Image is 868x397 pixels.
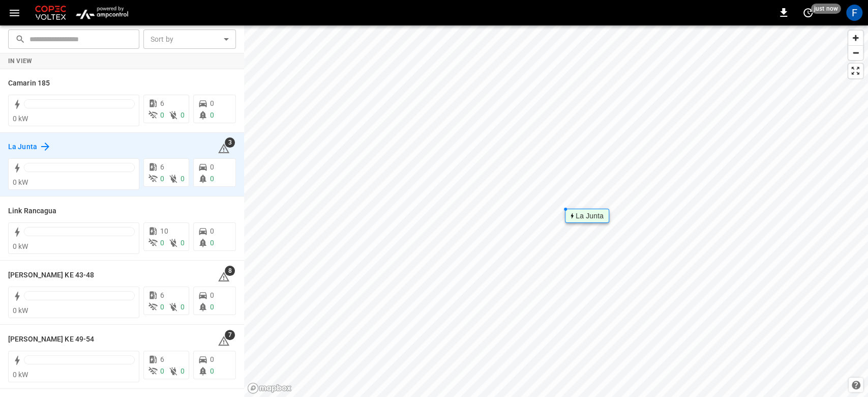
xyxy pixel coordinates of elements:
span: 0 [181,303,185,311]
div: profile-icon [846,5,862,21]
span: 0 [160,175,164,183]
span: 0 [160,303,164,311]
span: 6 [160,291,164,299]
span: 0 [210,99,214,107]
span: 7 [225,330,235,340]
strong: In View [8,58,33,65]
span: 6 [160,163,164,171]
span: 0 [210,303,214,311]
span: Zoom out [848,46,863,60]
span: 0 [210,291,214,299]
span: 0 [210,239,214,247]
span: just now [811,4,841,14]
button: Zoom out [848,45,863,60]
span: 0 [181,239,185,247]
span: 0 kW [13,115,28,123]
span: 0 [210,355,214,363]
span: 8 [225,266,235,276]
canvas: Map [244,25,868,397]
span: 0 [210,367,214,375]
h6: Link Rancagua [8,206,56,217]
button: Zoom in [848,31,863,45]
a: Mapbox homepage [247,382,292,394]
span: 0 kW [13,371,28,379]
span: 0 [210,111,214,119]
div: La Junta [576,213,604,219]
h6: Loza Colon KE 43-48 [8,270,94,281]
span: 10 [160,227,168,235]
span: 0 [160,239,164,247]
span: 6 [160,355,164,363]
h6: La Junta [8,141,37,153]
div: Map marker [565,209,609,223]
span: 0 [210,175,214,183]
span: 0 [181,175,185,183]
span: 0 [181,367,185,375]
span: 0 [160,111,164,119]
img: Customer Logo [33,3,68,22]
span: 0 [210,163,214,171]
span: 0 [210,227,214,235]
span: 0 kW [13,306,28,315]
img: ampcontrol.io logo [72,3,132,22]
span: 0 kW [13,178,28,186]
span: 0 [181,111,185,119]
h6: Loza Colon KE 49-54 [8,334,94,345]
h6: Camarin 185 [8,78,50,89]
span: 6 [160,99,164,107]
span: 0 [160,367,164,375]
button: set refresh interval [800,5,816,21]
span: 3 [225,137,235,148]
span: 0 kW [13,242,28,250]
